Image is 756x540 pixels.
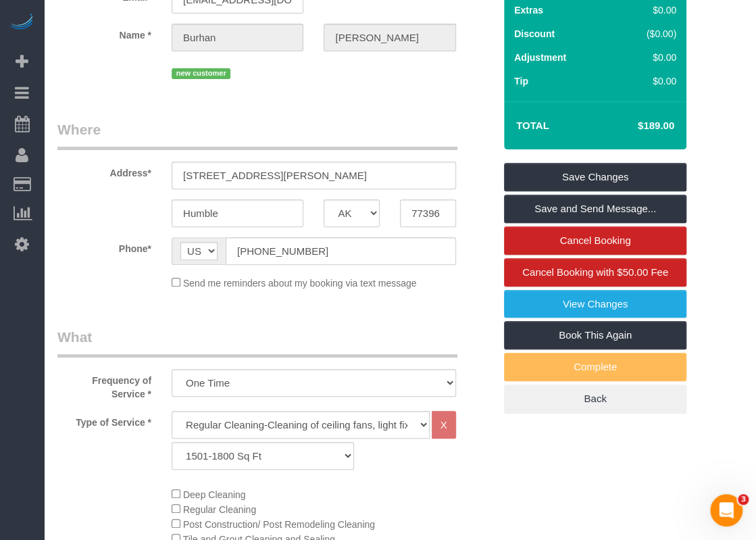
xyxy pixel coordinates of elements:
label: Name * [47,24,161,42]
label: Phone* [47,237,161,255]
h4: $189.00 [597,120,674,132]
span: new customer [172,68,230,79]
label: Extras [514,3,543,17]
span: Deep Cleaning [183,489,246,500]
label: Discount [514,27,555,41]
input: Phone* [226,237,456,265]
label: Adjustment [514,51,566,64]
input: City* [172,199,303,227]
label: Frequency of Service * [47,369,161,401]
a: Book This Again [504,321,686,349]
a: View Changes [504,290,686,318]
iframe: Intercom live chat [710,494,742,526]
label: Tip [514,74,528,88]
label: Type of Service * [47,411,161,429]
a: Save and Send Message... [504,195,686,223]
span: Send me reminders about my booking via text message [183,278,417,289]
input: Zip Code* [400,199,456,227]
span: Cancel Booking with $50.00 Fee [522,266,668,278]
span: Post Construction/ Post Remodeling Cleaning [183,519,375,530]
input: Last Name* [324,24,455,51]
legend: Where [57,120,457,150]
a: Cancel Booking with $50.00 Fee [504,258,686,287]
input: First Name* [172,24,303,51]
span: Regular Cleaning [183,504,256,515]
img: Automaid Logo [8,14,35,32]
span: 3 [738,494,749,505]
legend: What [57,327,457,358]
div: $0.00 [613,3,676,17]
strong: Total [516,120,549,131]
a: Back [504,385,686,413]
div: $0.00 [613,74,676,88]
div: ($0.00) [613,27,676,41]
a: Save Changes [504,163,686,191]
label: Address* [47,162,161,180]
a: Cancel Booking [504,226,686,255]
div: $0.00 [613,51,676,64]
